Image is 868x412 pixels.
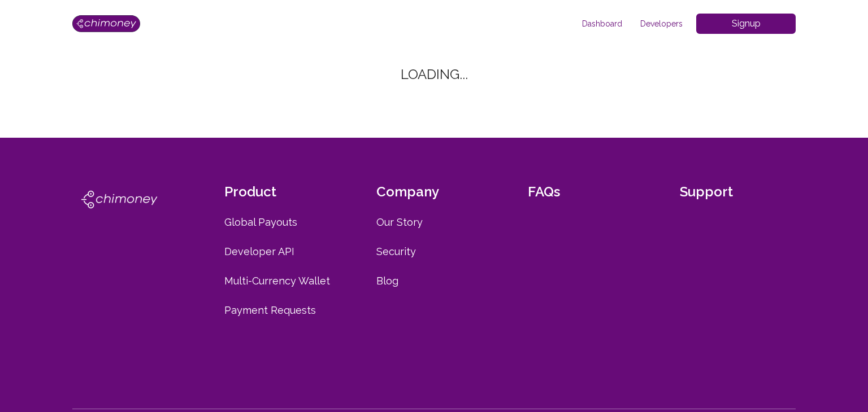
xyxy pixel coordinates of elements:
[224,244,340,260] a: Developer API
[631,18,692,29] span: Developers
[224,303,340,318] a: Payment Requests
[376,183,492,201] a: Company
[696,14,796,34] button: Signup
[72,15,140,32] img: Logo
[224,273,340,289] a: Multi-Currency Wallet
[376,214,492,230] a: Our Story
[528,183,644,201] a: FAQs
[224,183,340,201] a: Product
[680,183,796,201] a: Support
[376,244,492,260] a: Security
[573,18,631,29] span: Dashboard
[376,273,492,289] a: Blog
[72,183,166,216] img: chimoney logo
[224,214,340,230] a: Global Payouts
